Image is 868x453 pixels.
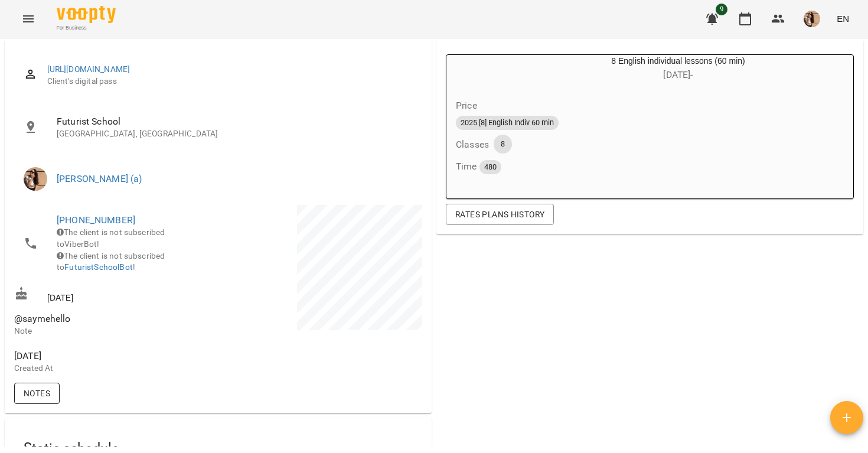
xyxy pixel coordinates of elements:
button: Notes [14,383,60,404]
span: EN [837,12,849,25]
a: [URL][DOMAIN_NAME] [47,64,130,74]
span: The client is not subscribed to ViberBot! [57,227,165,249]
span: For Business [57,24,116,32]
button: 8 English individual lessons (60 min)[DATE]- Price2025 [8] English Indiv 60 minClasses8Time 480 [446,55,853,189]
span: 8 [494,139,512,149]
h6: Price [456,97,477,114]
div: 8 English individual lessons (60 min) [503,55,853,83]
span: Rates Plans History [455,207,544,221]
h6: Time [456,158,501,175]
p: Created At [14,363,216,374]
span: The client is not subscribed to ! [57,251,165,272]
span: 2025 [8] English Indiv 60 min [456,118,559,128]
button: Menu [14,5,43,33]
img: Voopty Logo [57,6,116,23]
img: da26dbd3cedc0bbfae66c9bd16ef366e.jpeg [804,11,820,27]
span: Futurist School [57,115,413,129]
div: 8 English individual lessons (60 min) [446,55,503,83]
span: Client's digital pass [47,76,413,87]
p: [GEOGRAPHIC_DATA], [GEOGRAPHIC_DATA] [57,128,413,140]
span: 480 [479,161,501,174]
a: [PERSON_NAME] (а) [57,173,142,184]
a: FuturistSchoolBot [64,262,133,272]
span: @saymehello [14,313,71,324]
h6: Classes [456,136,489,153]
button: Rates Plans History [446,204,554,225]
a: [PHONE_NUMBER] [57,214,135,226]
img: Малярська Христина Борисівна (а) [24,167,47,191]
button: EN [832,8,854,30]
span: [DATE] - [663,69,693,80]
span: [DATE] [14,349,216,363]
span: 9 [716,4,727,15]
span: Notes [24,386,50,400]
div: [DATE] [12,284,218,306]
p: Note [14,325,216,337]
